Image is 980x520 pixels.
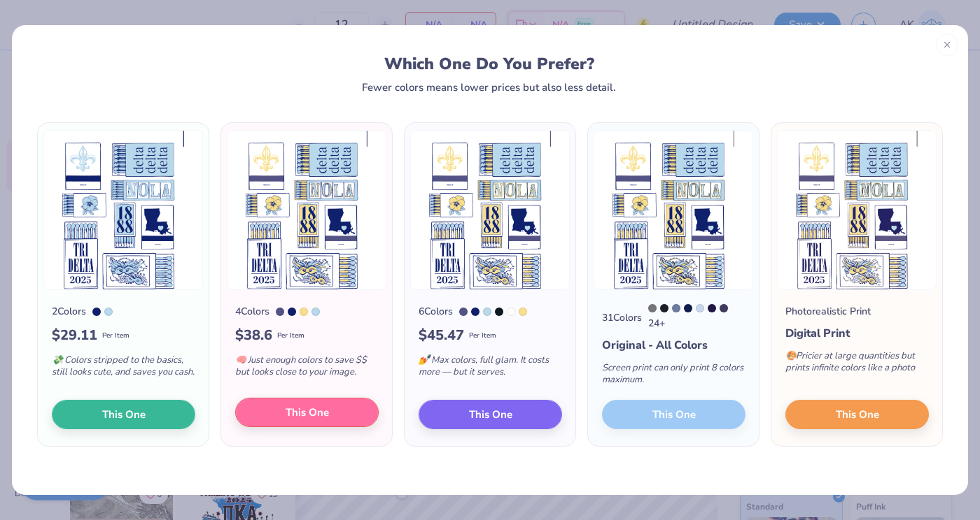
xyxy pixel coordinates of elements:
span: 🧠 [235,354,246,366]
img: 31 color option [594,130,753,290]
button: This One [235,398,379,427]
img: 4 color option [227,130,386,290]
span: This One [836,407,879,423]
div: Just enough colors to save $$ but looks close to your image. [235,346,379,392]
img: 2 color option [43,130,203,290]
div: 6 Colors [419,304,453,319]
div: 4 Colors [235,304,269,319]
div: 24 + [648,304,745,331]
img: 6 color option [410,130,570,290]
div: Colors stripped to the basics, still looks cute, and saves you cash. [52,346,195,392]
div: 7673 C [276,308,284,316]
div: 7667 C [672,304,680,312]
div: 1205 C [519,308,527,316]
span: Per Item [469,331,496,341]
div: Fewer colors means lower prices but also less detail. [362,82,616,93]
div: 2766 C [684,304,692,312]
button: This One [785,400,929,429]
div: Cool Gray 9 C [648,304,657,312]
div: 2756 C [288,308,296,316]
span: 💅 [419,354,430,366]
div: Max colors, full glam. It costs more — but it serves. [419,346,562,392]
button: This One [419,400,562,429]
span: Per Item [277,331,304,341]
div: Black 6 C [495,308,503,316]
span: This One [102,407,146,423]
div: Photorealistic Print [785,304,871,319]
div: 2756 C [92,308,101,316]
span: This One [469,407,512,423]
span: 💸 [52,354,63,366]
div: 275 C [708,304,716,312]
span: Per Item [102,331,129,341]
div: 5265 C [720,304,728,312]
span: $ 45.47 [419,325,464,346]
span: This One [286,405,329,421]
div: 7673 C [459,308,468,316]
div: 290 C [104,308,113,316]
div: Digital Print [785,325,929,342]
div: 1205 C [300,308,308,316]
div: Screen print can only print 8 colors maximum. [602,354,745,400]
div: Pricier at large quantities but prints infinite colors like a photo [785,342,929,388]
span: $ 38.6 [235,325,272,346]
div: Which One Do You Prefer? [50,55,929,73]
img: Photorealistic preview [777,130,937,290]
div: 290 C [311,308,320,316]
div: 657 C [696,304,704,312]
span: $ 29.11 [52,325,97,346]
div: 532 C [660,304,668,312]
div: Original - All Colors [602,337,745,354]
div: 31 Colors [602,310,642,325]
span: 🎨 [785,349,797,362]
div: 2756 C [471,308,479,316]
div: White [507,308,515,316]
div: 290 C [483,308,491,316]
button: This One [52,400,195,429]
div: 2 Colors [52,304,86,319]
